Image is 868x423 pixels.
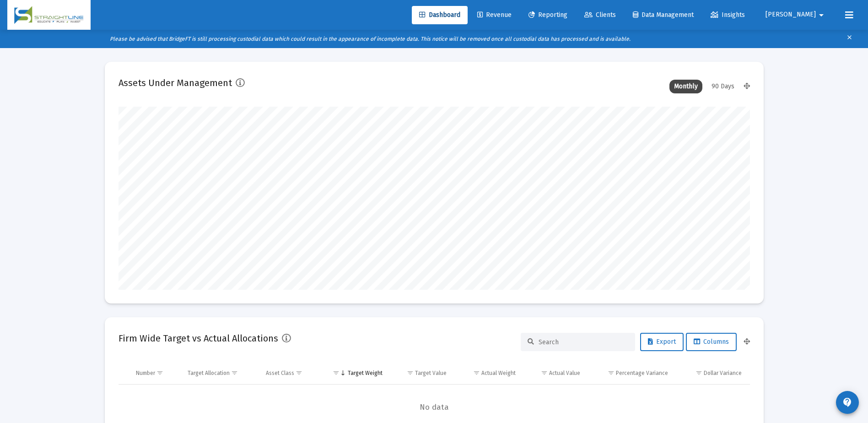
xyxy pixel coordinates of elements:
td: Column Number [129,362,182,384]
img: Dashboard [14,6,84,24]
span: Revenue [477,11,512,19]
h2: Assets Under Management [119,76,232,90]
i: Please be advised that BridgeFT is still processing custodial data which could result in the appe... [110,36,631,42]
span: Insights [711,11,745,19]
mat-icon: contact_support [842,397,853,408]
mat-icon: clear [846,32,853,46]
input: Search [539,338,628,346]
a: Data Management [625,6,701,24]
div: Percentage Variance [616,369,668,377]
td: Column Actual Weight [453,362,522,384]
a: Clients [577,6,623,24]
span: Show filter options for column 'Actual Weight' [473,369,480,376]
td: Column Asset Class [259,362,320,384]
mat-icon: arrow_drop_down [816,6,827,24]
span: No data [119,402,750,412]
div: Actual Weight [481,369,516,377]
div: Target Weight [348,369,383,377]
td: Column Target Value [389,362,453,384]
span: Show filter options for column 'Target Value' [407,369,414,376]
td: Column Percentage Variance [587,362,674,384]
button: Columns [686,333,737,351]
h2: Firm Wide Target vs Actual Allocations [119,331,278,346]
span: Show filter options for column 'Target Allocation' [231,369,238,376]
span: Show filter options for column 'Target Weight' [333,369,340,376]
span: [PERSON_NAME] [766,11,816,19]
div: 90 Days [707,80,739,93]
div: Monthly [669,80,702,93]
td: Column Target Weight [320,362,389,384]
a: Dashboard [412,6,468,24]
span: Columns [694,338,729,346]
div: Target Value [415,369,447,377]
a: Insights [703,6,752,24]
span: Show filter options for column 'Dollar Variance' [695,369,702,376]
div: Dollar Variance [704,369,742,377]
span: Clients [584,11,616,19]
td: Column Dollar Variance [674,362,749,384]
td: Column Actual Value [522,362,587,384]
div: Actual Value [549,369,580,377]
a: Reporting [521,6,575,24]
a: Revenue [470,6,519,24]
span: Show filter options for column 'Number' [156,369,163,376]
span: Export [648,338,676,346]
span: Show filter options for column 'Asset Class' [296,369,302,376]
button: Export [640,333,684,351]
span: Data Management [633,11,694,19]
div: Asset Class [266,369,294,377]
div: Target Allocation [188,369,230,377]
span: Reporting [528,11,567,19]
span: Show filter options for column 'Actual Value' [541,369,548,376]
td: Column Target Allocation [181,362,259,384]
button: [PERSON_NAME] [755,5,838,24]
span: Show filter options for column 'Percentage Variance' [608,369,615,376]
span: Dashboard [419,11,460,19]
div: Number [136,369,155,377]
